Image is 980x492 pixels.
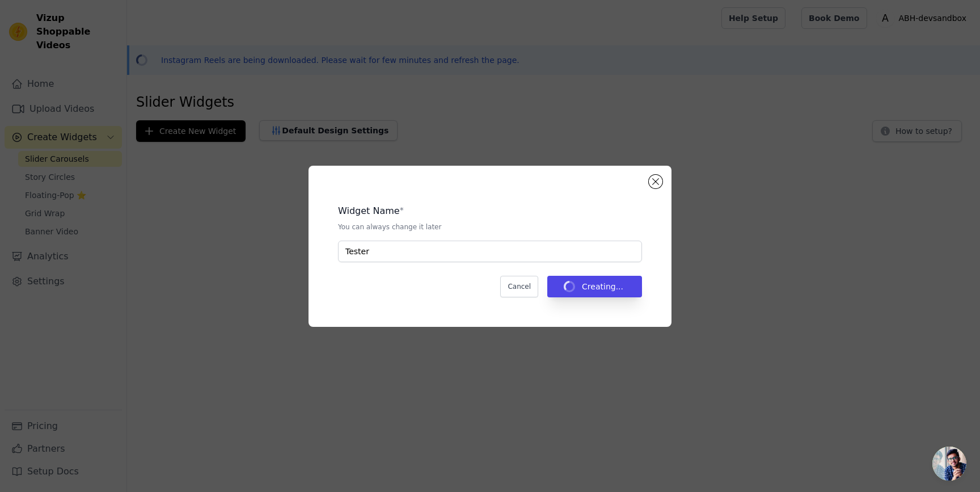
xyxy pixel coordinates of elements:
button: Cancel [500,276,538,297]
button: Creating... [547,276,642,297]
p: You can always change it later [338,222,642,232]
legend: Widget Name [338,204,400,218]
button: Close modal [649,175,662,188]
a: Open chat [932,447,966,481]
